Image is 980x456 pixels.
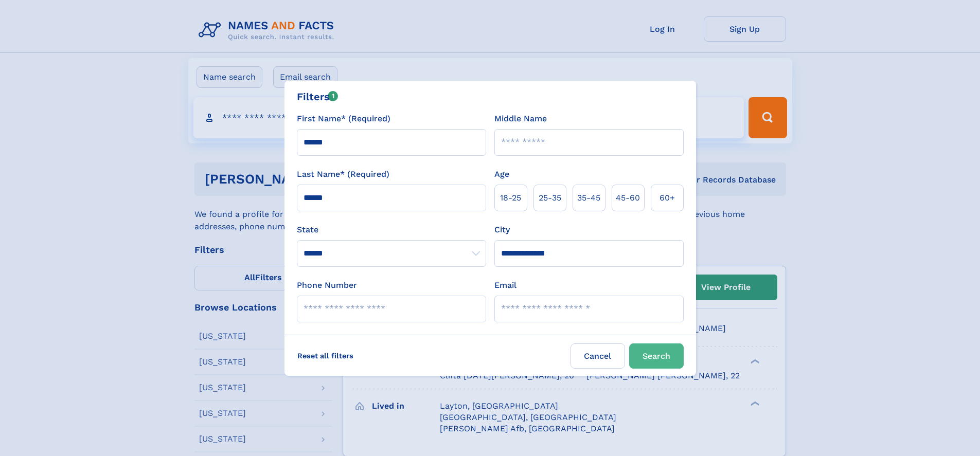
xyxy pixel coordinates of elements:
[297,224,486,236] label: State
[297,168,389,180] label: Last Name* (Required)
[616,192,640,204] span: 45‑60
[660,192,675,204] span: 60+
[494,113,547,125] label: Middle Name
[629,343,684,369] button: Search
[494,168,509,180] label: Age
[577,192,600,204] span: 35‑45
[297,279,357,291] label: Phone Number
[494,224,510,236] label: City
[571,343,625,369] label: Cancel
[539,192,561,204] span: 25‑35
[291,343,360,368] label: Reset all filters
[494,279,516,291] label: Email
[500,192,521,204] span: 18‑25
[297,89,338,104] div: Filters
[297,113,390,125] label: First Name* (Required)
